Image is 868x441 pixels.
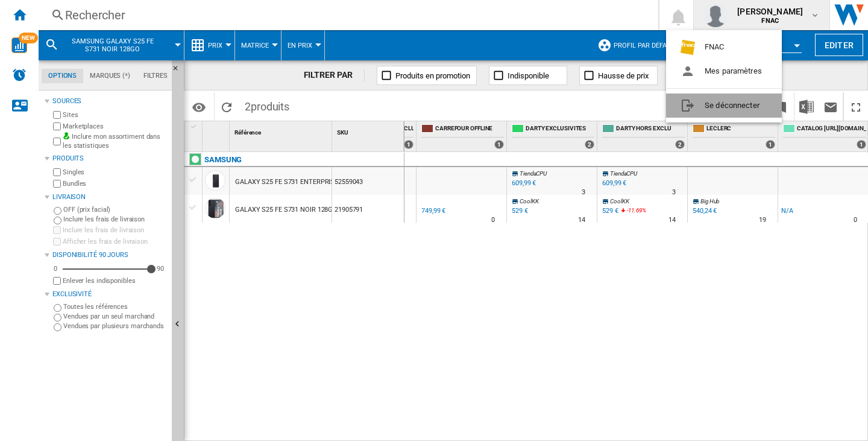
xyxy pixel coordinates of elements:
button: Se déconnecter [666,94,782,118]
button: FNAC [666,35,782,59]
button: Mes paramètres [666,59,782,83]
